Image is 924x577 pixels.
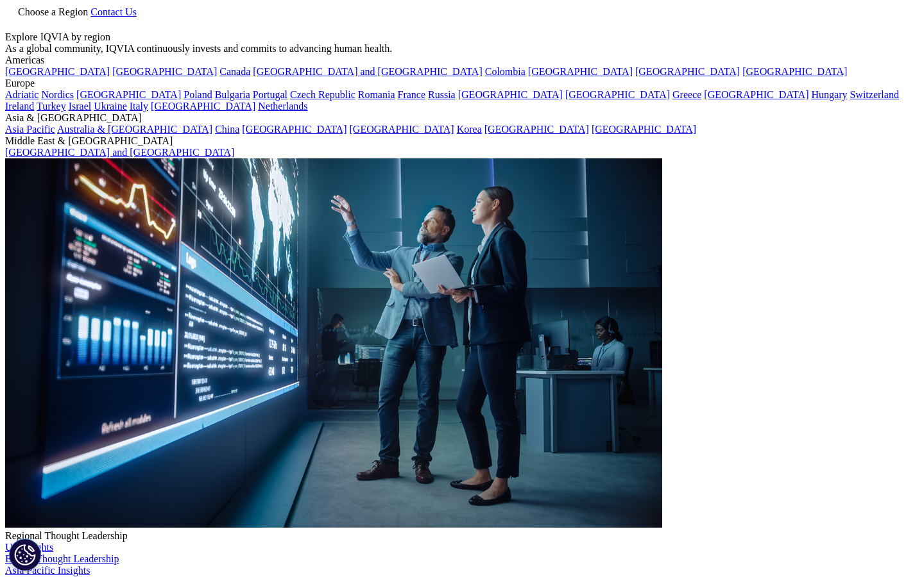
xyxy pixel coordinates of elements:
[350,124,454,135] a: [GEOGRAPHIC_DATA]
[37,101,66,112] a: Turkey
[5,101,34,112] a: Ireland
[742,66,847,77] a: [GEOGRAPHIC_DATA]
[151,101,255,112] a: [GEOGRAPHIC_DATA]
[290,89,355,100] a: Czech Republic
[215,124,239,135] a: China
[5,54,919,66] div: Americas
[5,112,919,124] div: Asia & [GEOGRAPHIC_DATA]
[811,89,847,100] a: Hungary
[458,89,563,100] a: [GEOGRAPHIC_DATA]
[5,542,53,553] a: US Insights
[94,101,127,112] a: Ukraine
[5,66,110,77] a: [GEOGRAPHIC_DATA]
[5,158,662,528] img: 2093_analyzing-data-using-big-screen-display-and-laptop.png
[850,89,898,100] a: Switzerland
[90,6,137,17] a: Contact Us
[9,539,41,571] button: Configuración de cookies
[57,124,212,135] a: Australia & [GEOGRAPHIC_DATA]
[5,565,90,576] a: Asia Pacific Insights
[253,89,287,100] a: Portugal
[484,124,589,135] a: [GEOGRAPHIC_DATA]
[130,101,148,112] a: Italy
[76,89,181,100] a: [GEOGRAPHIC_DATA]
[528,66,633,77] a: [GEOGRAPHIC_DATA]
[112,66,217,77] a: [GEOGRAPHIC_DATA]
[69,101,92,112] a: Israel
[457,124,482,135] a: Korea
[704,89,809,100] a: [GEOGRAPHIC_DATA]
[398,89,426,100] a: France
[5,530,919,542] div: Regional Thought Leadership
[592,124,696,135] a: [GEOGRAPHIC_DATA]
[5,124,55,135] a: Asia Pacific
[253,66,482,77] a: [GEOGRAPHIC_DATA] and [GEOGRAPHIC_DATA]
[5,553,119,564] a: EMEA Thought Leadership
[428,89,456,100] a: Russia
[18,6,88,17] span: Choose a Region
[565,89,670,100] a: [GEOGRAPHIC_DATA]
[672,89,701,100] a: Greece
[358,89,395,100] a: Romania
[635,66,740,77] a: [GEOGRAPHIC_DATA]
[5,31,919,43] div: Explore IQVIA by region
[485,66,526,77] a: Colombia
[184,89,212,100] a: Poland
[242,124,346,135] a: [GEOGRAPHIC_DATA]
[215,89,250,100] a: Bulgaria
[5,78,919,89] div: Europe
[5,147,234,158] a: [GEOGRAPHIC_DATA] and [GEOGRAPHIC_DATA]
[41,89,74,100] a: Nordics
[258,101,307,112] a: Netherlands
[219,66,250,77] a: Canada
[5,89,38,100] a: Adriatic
[5,43,919,54] div: As a global community, IQVIA continuously invests and commits to advancing human health.
[5,135,919,147] div: Middle East & [GEOGRAPHIC_DATA]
